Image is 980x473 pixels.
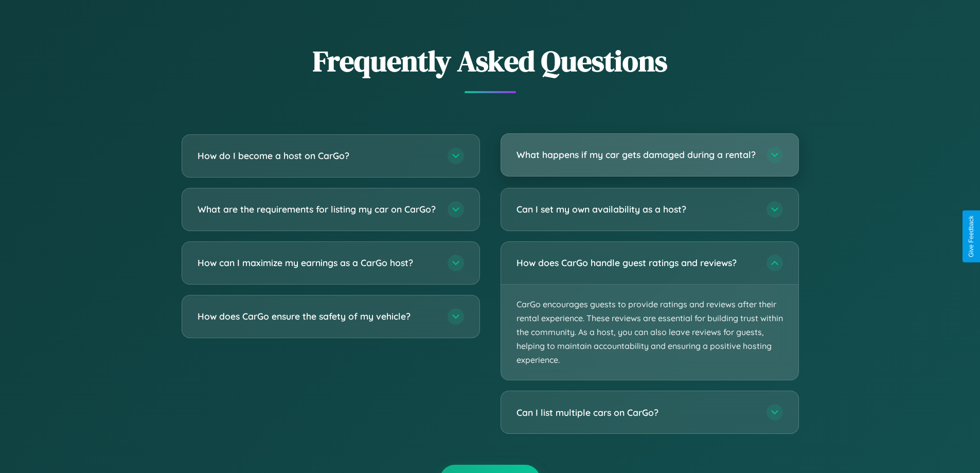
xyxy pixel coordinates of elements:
h3: What happens if my car gets damaged during a rental? [516,148,756,161]
h2: Frequently Asked Questions [182,41,799,81]
h3: What are the requirements for listing my car on CarGo? [198,203,437,216]
h3: Can I list multiple cars on CarGo? [516,406,756,419]
h3: Can I set my own availability as a host? [516,203,756,216]
div: Give Feedback [968,216,975,257]
h3: How does CarGo ensure the safety of my vehicle? [198,310,437,323]
h3: How can I maximize my earnings as a CarGo host? [198,256,437,269]
h3: How does CarGo handle guest ratings and reviews? [516,256,756,269]
h3: How do I become a host on CarGo? [198,149,437,162]
p: CarGo encourages guests to provide ratings and reviews after their rental experience. These revie... [501,285,798,380]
